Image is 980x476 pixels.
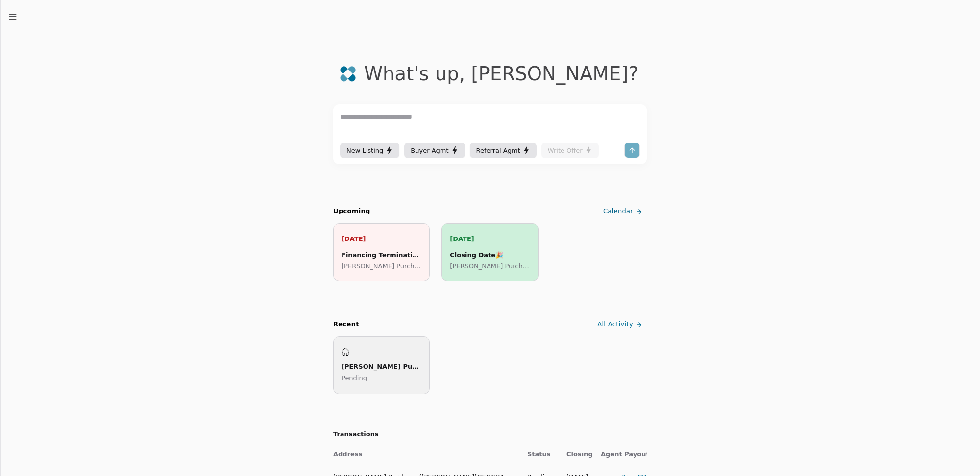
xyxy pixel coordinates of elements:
[333,429,647,440] h2: Transactions
[342,234,421,244] p: [DATE]
[476,145,520,156] span: Referral Agmt
[342,250,421,260] div: Financing Termination Deadline
[450,261,530,271] p: [PERSON_NAME] Purchase ([PERSON_NAME][GEOGRAPHIC_DATA])
[441,223,538,281] a: [DATE]Closing Date🎉[PERSON_NAME] Purchase ([PERSON_NAME][GEOGRAPHIC_DATA])
[597,319,633,330] span: All Activity
[333,336,430,394] a: [PERSON_NAME] Purchase ([PERSON_NAME][GEOGRAPHIC_DATA])Pending
[333,319,359,330] div: Recent
[593,444,647,466] th: Agent Payout
[333,206,370,216] h2: Upcoming
[333,223,430,281] a: [DATE]Financing Termination Deadline[PERSON_NAME] Purchase ([PERSON_NAME][GEOGRAPHIC_DATA])
[340,143,399,158] button: New Listing
[364,63,638,85] div: What's up , [PERSON_NAME] ?
[342,373,421,383] p: Pending
[450,234,530,244] p: [DATE]
[470,143,537,158] button: Referral Agmt
[595,316,647,333] a: All Activity
[340,66,356,82] img: logo
[519,444,559,466] th: Status
[346,145,393,156] div: New Listing
[342,361,421,372] div: [PERSON_NAME] Purchase ([PERSON_NAME][GEOGRAPHIC_DATA])
[342,261,421,271] p: [PERSON_NAME] Purchase ([PERSON_NAME][GEOGRAPHIC_DATA])
[559,444,593,466] th: Closing
[411,145,448,156] span: Buyer Agmt
[603,206,633,216] span: Calendar
[601,203,647,219] a: Calendar
[333,444,519,466] th: Address
[404,143,465,158] button: Buyer Agmt
[450,250,530,260] div: Closing Date 🎉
